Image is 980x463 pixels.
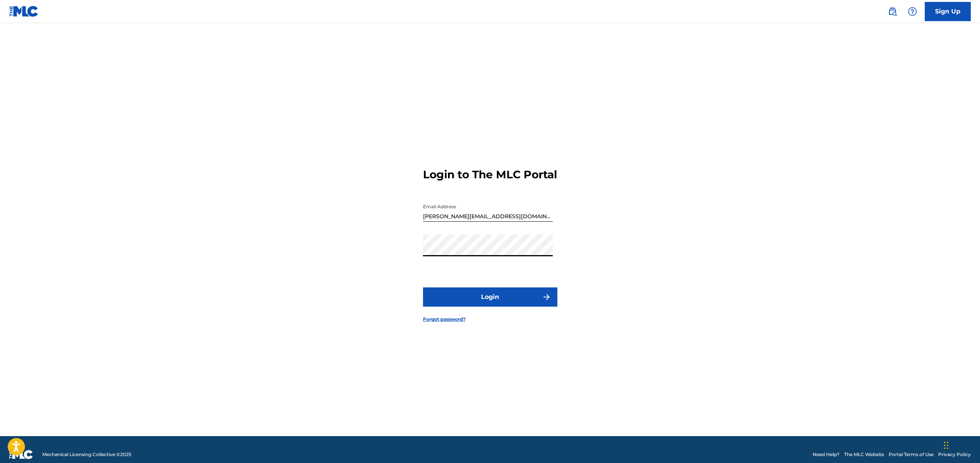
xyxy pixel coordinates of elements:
img: f7272a7cc735f4ea7f67.svg [542,292,551,302]
img: logo [9,450,33,459]
a: The MLC Website [844,451,884,458]
div: Drag [944,434,949,457]
img: search [888,7,897,16]
h3: Login to The MLC Portal [423,168,557,181]
a: Portal Terms of Use [889,451,934,458]
img: MLC Logo [9,6,39,17]
a: Privacy Policy [938,451,971,458]
img: help [908,7,917,16]
span: Mechanical Licensing Collective © 2025 [42,451,131,458]
div: Help [905,4,920,19]
a: Forgot password? [423,316,466,323]
a: Public Search [885,4,900,19]
a: Need Help? [813,451,840,458]
a: Sign Up [925,2,971,21]
iframe: Chat Widget [942,426,980,463]
button: Login [423,287,557,307]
